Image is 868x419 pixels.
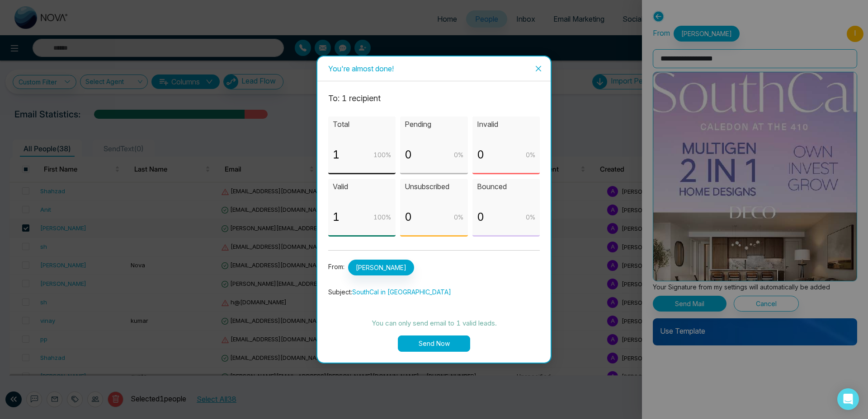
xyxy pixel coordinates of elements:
p: Invalid [477,119,535,130]
p: 0 [477,209,484,226]
button: Close [526,56,551,81]
p: To: 1 recipient [328,92,540,105]
p: Bounced [477,181,535,192]
p: 100 % [373,150,391,160]
p: 1 [333,209,340,226]
p: Pending [405,119,463,130]
div: You're almost done! [328,64,540,74]
p: 0 % [454,150,463,160]
p: You can only send email to 1 valid leads. [328,318,540,329]
p: 0 [405,146,412,163]
p: 0 % [454,212,463,222]
span: [PERSON_NAME] [348,260,414,275]
p: 0 [477,146,484,163]
p: Total [333,119,391,130]
p: 0 % [526,150,535,160]
p: Unsubscribed [405,181,463,192]
span: SouthCal in [GEOGRAPHIC_DATA] [352,288,451,296]
p: Subject: [328,287,540,297]
p: 0 [405,209,412,226]
p: 0 % [526,212,535,222]
p: From: [328,260,540,275]
span: close [535,65,542,72]
p: Valid [333,181,391,192]
p: 1 [333,146,340,163]
button: Send Now [398,335,470,352]
div: Open Intercom Messenger [837,388,859,410]
p: 100 % [373,212,391,222]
